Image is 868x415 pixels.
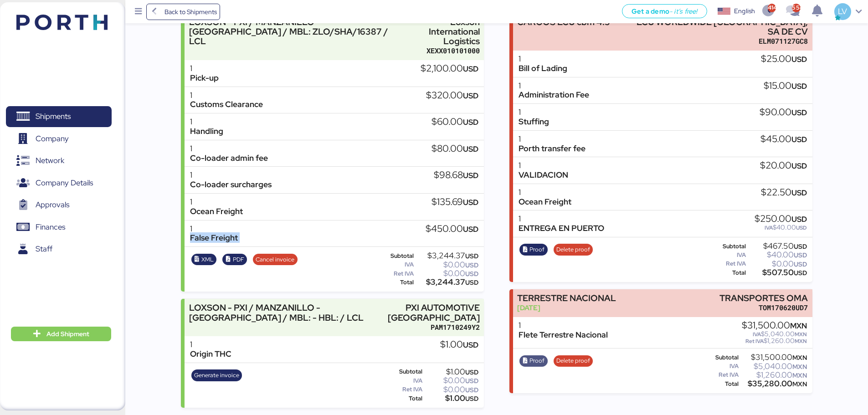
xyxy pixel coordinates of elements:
span: USD [791,214,807,224]
span: Proof [529,356,544,366]
span: USD [463,117,478,127]
span: Staff [36,242,52,256]
button: Generate invoice [191,369,242,381]
span: MXN [795,338,807,345]
div: Total [709,381,739,387]
div: $40.00 [755,224,807,231]
span: USD [463,144,478,154]
div: 1 [190,340,231,349]
div: $31,500.00 [742,321,807,331]
div: Total [709,270,746,276]
div: 1 [519,161,568,170]
div: IVA [380,378,422,384]
div: ELM071127GC8 [633,36,808,46]
span: Generate invoice [194,370,239,380]
div: Flete Terrestre Nacional [519,330,608,340]
div: $15.00 [764,81,807,91]
span: USD [791,54,807,64]
button: Delete proof [554,244,593,256]
div: VALIDACION [519,170,568,180]
div: English [734,6,755,16]
span: USD [465,395,478,403]
span: MXN [795,331,807,338]
div: Co-loader surcharges [190,180,272,190]
div: 1 [519,108,549,117]
div: $5,040.00 [740,363,807,370]
button: Add Shipment [11,327,111,341]
span: Finances [36,220,65,234]
a: Finances [6,216,112,237]
button: XML [191,254,217,266]
div: 1 [190,64,219,73]
span: IVA [765,224,773,231]
div: IVA [709,363,739,369]
span: Cancel invoice [256,255,294,265]
div: $320.00 [426,91,478,101]
span: USD [465,252,478,260]
div: $1,260.00 [742,338,807,344]
div: $90.00 [760,108,807,118]
div: Ret IVA [380,271,414,277]
span: USD [465,270,478,278]
span: Network [36,154,64,167]
div: $1,260.00 [740,372,807,379]
span: USD [465,377,478,385]
span: MXN [792,380,807,388]
span: USD [463,170,478,180]
span: IVA [753,331,761,338]
div: $507.50 [748,269,807,276]
div: $98.68 [434,170,478,180]
span: MXN [792,371,807,379]
div: Ocean Freight [519,197,571,207]
div: TOM170620UD7 [719,303,808,313]
button: PDF [222,254,247,266]
div: False Freight [190,233,238,243]
button: Proof [519,355,548,367]
div: Ret IVA [380,386,422,393]
div: $0.00 [424,386,478,393]
div: $22.50 [761,188,807,198]
div: Porth transfer fee [519,144,586,154]
div: XEXX010101000 [406,46,480,56]
div: $0.00 [748,261,807,267]
div: Handling [190,127,223,136]
span: USD [463,91,478,101]
div: 1 [519,54,567,64]
span: Delete proof [556,245,590,255]
span: USD [794,260,807,268]
div: 1 [519,134,586,144]
div: LOXSON - PXI / MANZANILLO - [GEOGRAPHIC_DATA] / MBL: - HBL: / LCL [189,303,374,322]
span: USD [791,161,807,171]
div: $2,100.00 [421,64,478,74]
div: Administration Fee [519,90,589,100]
div: CARGOS ECU cbm 4.5 [517,17,610,27]
span: XML [201,255,214,265]
span: Company Details [36,176,93,190]
div: $467.50 [748,243,807,250]
div: LOXSON - PXI / MANZANILLO - [GEOGRAPHIC_DATA] / MBL: ZLO/SHA/16387 / LCL [189,17,402,46]
div: $450.00 [426,224,478,234]
span: Shipments [36,110,71,123]
span: USD [794,269,807,277]
div: $0.00 [416,261,478,268]
span: Approvals [36,198,69,211]
span: MXN [792,363,807,371]
div: $0.00 [424,377,478,384]
button: Proof [519,244,548,256]
div: Stuffing [519,117,549,127]
div: $25.00 [761,54,807,64]
a: Shipments [6,106,112,127]
div: $5,040.00 [742,331,807,338]
div: Bill of Lading [519,64,567,73]
div: $40.00 [748,251,807,258]
div: Ocean Freight [190,207,243,216]
span: USD [465,278,478,287]
div: Ret IVA [709,261,746,267]
span: USD [463,340,478,350]
div: $250.00 [755,214,807,224]
div: $3,244.37 [416,279,478,286]
div: 1 [190,117,223,127]
span: Proof [529,245,544,255]
span: MXN [792,354,807,362]
div: 1 [190,197,243,207]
